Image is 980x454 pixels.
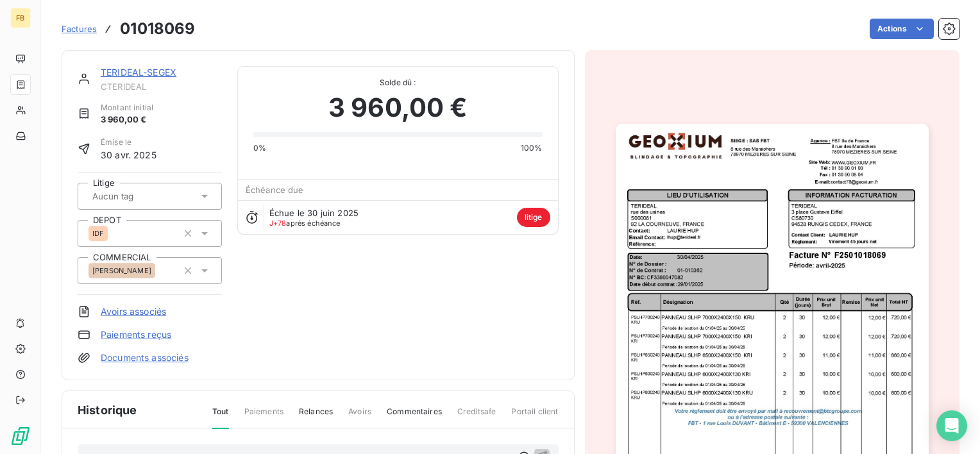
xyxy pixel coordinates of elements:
[78,401,137,419] span: Historique
[101,328,171,341] a: Paiements reçus
[10,8,31,28] div: FB
[101,137,156,148] span: Émise le
[348,406,371,428] span: Avoirs
[511,406,558,428] span: Portail client
[101,351,189,364] a: Documents associés
[521,142,543,154] span: 100%
[212,406,229,429] span: Tout
[244,406,283,428] span: Paiements
[101,113,153,126] span: 3 960,00 €
[936,410,967,441] div: Open Intercom Messenger
[299,406,333,428] span: Relances
[387,406,442,428] span: Commentaires
[517,208,550,227] span: litige
[101,102,153,113] span: Montant initial
[120,17,195,40] h3: 01018069
[870,19,934,39] button: Actions
[328,88,468,127] span: 3 960,00 €
[269,219,287,228] span: J+78
[62,24,97,34] span: Factures
[253,142,266,154] span: 0%
[101,67,176,78] a: TERIDEAL-SEGEX
[246,185,304,195] span: Échéance due
[101,148,156,162] span: 30 avr. 2025
[457,406,496,428] span: Creditsafe
[253,77,543,88] span: Solde dû :
[269,219,341,227] span: après échéance
[101,81,222,92] span: CTERIDEAL
[91,190,168,202] input: Aucun tag
[62,22,97,35] a: Factures
[10,426,31,446] img: Logo LeanPay
[101,305,166,318] a: Avoirs associés
[269,208,359,218] span: Échue le 30 juin 2025
[92,230,104,237] span: IDF
[92,267,151,274] span: [PERSON_NAME]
